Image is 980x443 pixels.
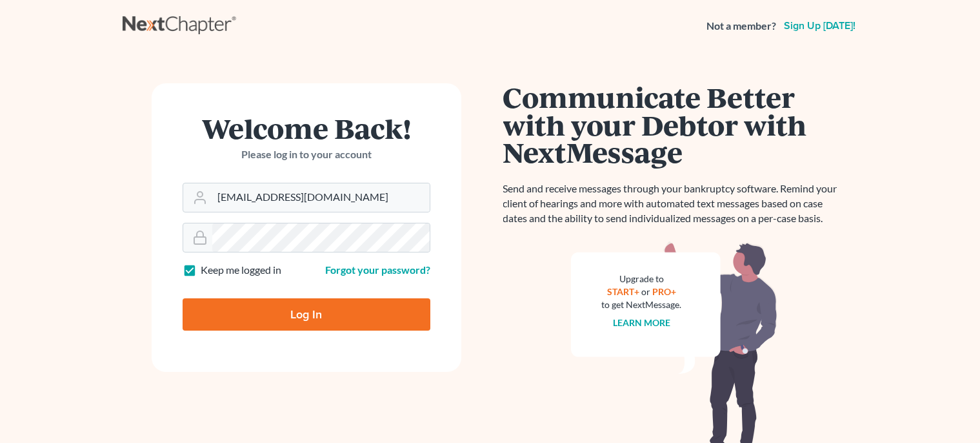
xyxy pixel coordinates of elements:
[503,181,845,226] p: Send and receive messages through your bankruptcy software. Remind your client of hearings and mo...
[201,263,281,278] label: Keep me logged in
[652,286,676,297] a: PRO+
[607,286,639,297] a: START+
[212,183,430,212] input: Email Address
[183,298,430,331] input: Log In
[613,317,670,328] a: Learn more
[602,298,682,311] div: to get NextMessage.
[781,21,858,31] a: Sign up [DATE]!
[602,273,682,285] div: Upgrade to
[325,263,430,276] a: Forgot your password?
[183,114,430,142] h1: Welcome Back!
[641,286,650,297] span: or
[503,83,845,166] h1: Communicate Better with your Debtor with NextMessage
[183,147,430,162] p: Please log in to your account
[706,19,776,34] strong: Not a member?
